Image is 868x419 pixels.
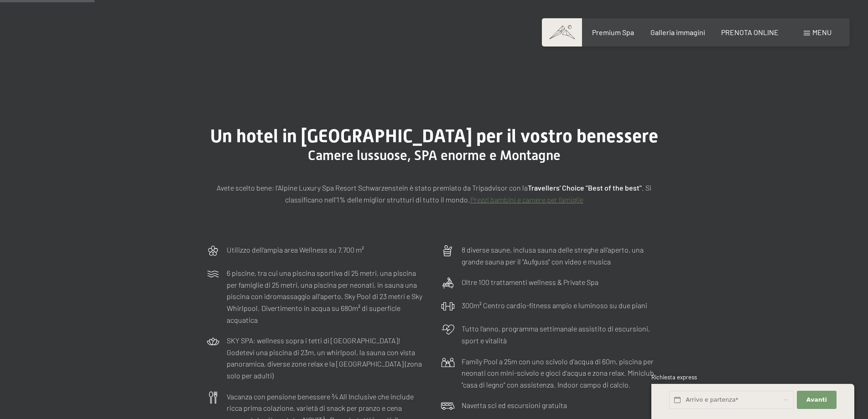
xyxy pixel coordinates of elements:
[210,125,658,147] span: Un hotel in [GEOGRAPHIC_DATA] per il vostro benessere
[721,28,779,36] a: PRENOTA ONLINE
[227,335,427,381] p: SKY SPA: wellness sopra i tetti di [GEOGRAPHIC_DATA]! Godetevi una piscina di 23m, un whirlpool, ...
[462,323,662,346] p: Tutto l’anno, programma settimanale assistito di escursioni, sport e vitalità
[797,391,836,409] button: Avanti
[462,276,598,288] p: Oltre 100 trattamenti wellness & Private Spa
[528,183,642,192] strong: Travellers' Choice "Best of the best"
[206,182,662,205] p: Avete scelto bene: l’Alpine Luxury Spa Resort Schwarzenstein è stato premiato da Tripadvisor con ...
[592,28,634,36] a: Premium Spa
[462,356,662,391] p: Family Pool a 25m con uno scivolo d'acqua di 60m, piscina per neonati con mini-scivolo e gioci d'...
[812,28,832,36] span: Menu
[308,147,561,163] span: Camere lussuose, SPA enorme e Montagne
[650,28,705,36] a: Galleria immagini
[462,244,662,267] p: 8 diverse saune, inclusa sauna delle streghe all’aperto, una grande sauna per il "Aufguss" con vi...
[651,373,697,381] span: Richiesta express
[470,195,583,204] a: Prezzi bambini e camere per famiglie
[806,396,827,404] span: Avanti
[227,244,364,256] p: Utilizzo dell‘ampia area Wellness su 7.700 m²
[462,300,647,311] p: 300m² Centro cardio-fitness ampio e luminoso su due piani
[462,399,567,411] p: Navetta sci ed escursioni gratuita
[227,267,427,326] p: 6 piscine, tra cui una piscina sportiva di 25 metri, una piscina per famiglie di 25 metri, una pi...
